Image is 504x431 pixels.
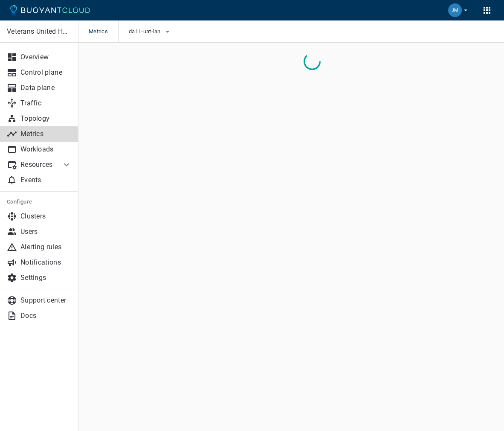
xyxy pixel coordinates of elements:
p: Control plane [20,68,72,77]
p: Workloads [20,145,72,154]
p: Veterans United Home Loans [7,27,71,36]
span: da11-uat-lan [129,28,162,35]
p: Overview [20,53,72,61]
p: Resources [20,160,55,169]
p: Traffic [20,99,72,108]
p: Topology [20,114,72,123]
p: Events [20,176,72,184]
button: da11-uat-lan [129,25,173,38]
p: Clusters [20,212,72,221]
p: Docs [20,312,72,320]
p: Data plane [20,84,72,92]
p: Metrics [20,130,72,138]
p: Alerting rules [20,243,72,251]
span: Metrics [89,20,118,43]
h5: Configure [7,198,72,205]
p: Notifications [20,258,72,267]
img: Joshua Miller [448,3,462,17]
p: Settings [20,274,72,282]
p: Support center [20,296,72,305]
p: Users [20,227,72,236]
